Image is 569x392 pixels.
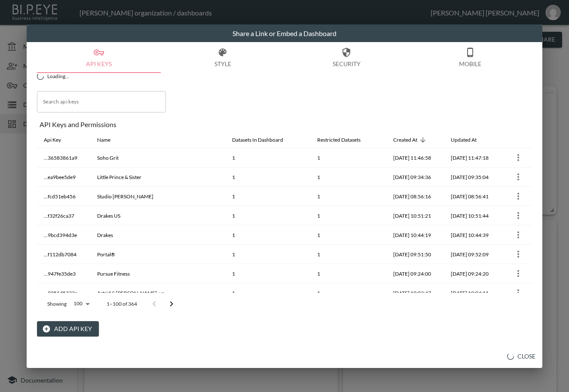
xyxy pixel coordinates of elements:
[317,135,361,145] div: Restricted Datasets
[310,245,386,264] th: 1
[225,167,310,187] th: 1
[504,349,539,365] button: Close
[502,187,532,206] th: {"key":null,"ref":null,"props":{"row":{"id":"cc27a27f-8f4b-4ddf-949e-b4d43bb64670","apiKey":"...f...
[386,206,444,225] th: 2025-08-08, 10:51:21
[502,264,532,283] th: {"key":null,"ref":null,"props":{"row":{"id":"87c3f1bd-7195-40cc-b6ca-c50ebf759d42","apiKey":"...9...
[502,167,532,187] th: {"key":null,"ref":null,"props":{"row":{"id":"1c1b9f10-896b-420a-8bd0-a844f718aca5","apiKey":"...e...
[451,135,488,145] span: Updated At
[225,225,310,245] th: 1
[90,225,225,245] th: Drakes
[511,209,525,222] button: more
[444,245,502,264] th: 2025-08-08, 09:52:09
[511,228,525,242] button: more
[37,42,161,73] button: API Keys
[90,167,225,187] th: Little Prince & Sister
[44,135,72,145] span: Api Key
[511,151,525,164] button: more
[310,264,386,283] th: 1
[386,264,444,283] th: 2025-08-06, 09:24:00
[444,283,502,303] th: 2025-08-06, 10:04:11
[502,148,532,167] th: {"key":null,"ref":null,"props":{"row":{"id":"eae89cd9-6606-483f-97e1-cede4bc31320","apiKey":"...3...
[317,135,372,145] span: Restricted Datasets
[225,148,310,167] th: 1
[310,283,386,303] th: 1
[393,135,428,145] span: Created At
[444,187,502,206] th: 2025-08-11, 08:56:41
[37,148,90,167] th: ...36583861a9
[97,135,110,145] div: Name
[90,187,225,206] th: Studio Nicholson
[37,321,99,337] button: Add API Key
[444,264,502,283] th: 2025-08-06, 09:24:20
[40,120,532,128] div: API Keys and Permissions
[37,167,90,187] th: ...ea9bee5de9
[90,148,225,167] th: Soho Grit
[44,135,61,145] div: Api Key
[107,300,137,307] p: 1–100 of 364
[37,283,90,303] th: ...9251d5333e
[451,135,477,145] div: Updated At
[386,225,444,245] th: 2025-08-08, 10:44:19
[386,148,444,167] th: 2025-08-11, 11:46:58
[90,245,225,264] th: Portal®
[386,245,444,264] th: 2025-08-08, 09:51:50
[37,73,532,80] div: Loading...
[225,264,310,283] th: 1
[161,42,284,73] button: Style
[37,206,90,225] th: ...f32f26ca37
[70,298,93,309] div: 100
[37,264,90,283] th: ...947fe35de3
[511,247,525,261] button: more
[232,135,283,145] div: Datasets In Dashboard
[502,283,532,303] th: {"key":null,"ref":null,"props":{"row":{"id":"b86b319d-d669-499d-baad-7d50d5b7aa8d","apiKey":"...9...
[502,225,532,245] th: {"key":null,"ref":null,"props":{"row":{"id":"8724d40d-de90-4292-9713-88735a265c86","apiKey":"...9...
[90,264,225,283] th: Pursue Fitness
[284,42,408,73] button: Security
[444,206,502,225] th: 2025-08-08, 10:51:44
[225,245,310,264] th: 1
[310,206,386,225] th: 1
[310,187,386,206] th: 1
[225,283,310,303] th: 1
[225,206,310,225] th: 1
[386,187,444,206] th: 2025-08-11, 08:56:16
[97,135,122,145] span: Name
[511,170,525,184] button: more
[444,148,502,167] th: 2025-08-11, 11:47:18
[444,225,502,245] th: 2025-08-08, 10:44:39
[502,206,532,225] th: {"key":null,"ref":null,"props":{"row":{"id":"45fa352f-4310-45b7-8aa9-1e6eb50f498f","apiKey":"...f...
[310,167,386,187] th: 1
[408,42,532,73] button: Mobile
[444,167,502,187] th: 2025-08-11, 09:35:04
[27,24,542,43] h2: Share a Link or Embed a Dashboard
[386,167,444,187] th: 2025-08-11, 09:34:36
[37,225,90,245] th: ...9bcd394d3e
[90,283,225,303] th: Astrid & Miyu .us
[502,245,532,264] th: {"key":null,"ref":null,"props":{"row":{"id":"0b112ea6-e507-4f2d-9b29-17a165d71bdd","apiKey":"...f...
[47,300,67,307] p: Showing
[393,135,417,145] div: Created At
[232,135,294,145] span: Datasets In Dashboard
[163,295,180,313] button: Go to next page
[511,189,525,203] button: more
[225,187,310,206] th: 1
[37,187,90,206] th: ...fcd51eb456
[90,206,225,225] th: Drakes US
[511,267,525,280] button: more
[310,148,386,167] th: 1
[310,225,386,245] th: 1
[37,245,90,264] th: ...f112db7084
[511,286,525,300] button: more
[386,283,444,303] th: 2025-08-06, 10:03:47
